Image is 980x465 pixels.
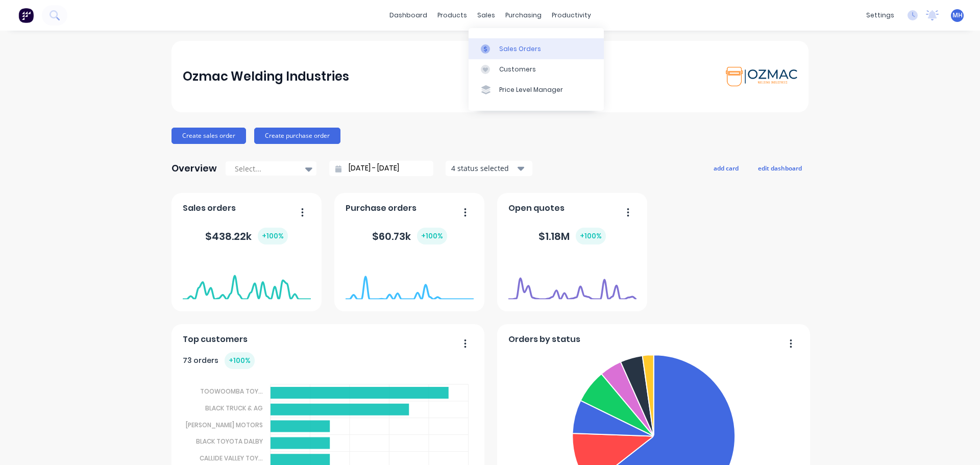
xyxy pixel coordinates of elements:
[952,11,963,20] span: MH
[384,8,432,23] a: dashboard
[707,161,745,175] button: add card
[751,161,808,175] button: edit dashboard
[258,228,288,244] div: + 100 %
[225,352,255,369] div: + 100 %
[472,8,500,23] div: sales
[861,8,899,23] div: settings
[451,163,516,174] div: 4 status selected
[183,352,255,369] div: 73 orders
[346,202,416,214] span: Purchase orders
[726,67,797,86] img: Ozmac Welding Industries
[500,8,547,23] div: purchasing
[196,437,263,446] tspan: BLACK TOYOTA DALBY
[254,128,340,144] button: Create purchase order
[469,80,604,100] a: Price Level Manager
[499,65,536,74] div: Customers
[499,44,541,54] div: Sales Orders
[18,8,34,23] img: Factory
[205,228,288,244] div: $ 438.22k
[576,228,606,244] div: + 100 %
[446,161,532,176] button: 4 status selected
[432,8,472,23] div: products
[186,420,263,429] tspan: [PERSON_NAME] MOTORS
[469,59,604,80] a: Customers
[183,202,236,214] span: Sales orders
[508,333,580,346] span: Orders by status
[171,158,217,179] div: Overview
[547,8,596,23] div: productivity
[508,202,565,214] span: Open quotes
[372,228,447,244] div: $ 60.73k
[417,228,447,244] div: + 100 %
[200,387,263,396] tspan: TOOWOOMBA TOY...
[183,66,349,87] div: Ozmac Welding Industries
[205,404,263,412] tspan: BLACK TRUCK & AG
[171,128,246,144] button: Create sales order
[200,454,263,462] tspan: CALLIDE VALLEY TOY...
[538,228,606,244] div: $ 1.18M
[469,38,604,59] a: Sales Orders
[499,85,563,94] div: Price Level Manager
